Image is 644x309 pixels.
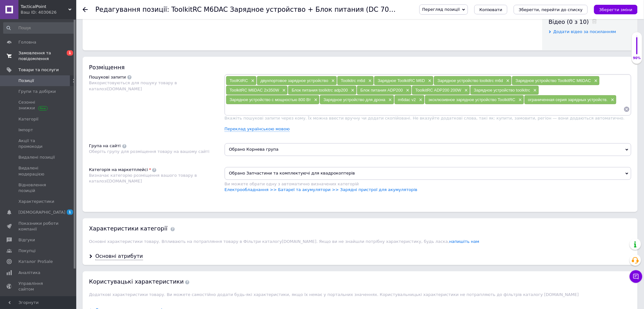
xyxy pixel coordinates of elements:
[367,78,372,84] span: ×
[387,97,392,103] span: ×
[89,167,148,173] div: Категорія на маркетплейсі
[18,237,35,243] span: Відгуки
[323,97,385,102] span: Зарядное устройство для дрона
[594,5,638,14] button: Зберегти зміни
[225,116,625,121] span: Вкажіть пошукові запити через кому. Їх можна ввести вручну чи додати скопійовані. Не вказуйте дод...
[18,116,38,122] span: Категорії
[18,154,55,160] span: Видалені позиції
[416,88,462,93] span: ToolkitRC ADP200 200W
[67,50,73,56] span: 1
[378,78,425,83] span: Зарядное ToolkitRC M6D
[514,5,588,14] button: Зберегти, перейти до списку
[281,88,286,93] span: ×
[341,78,365,83] span: Toolkitrc m6d
[89,225,167,233] div: Характеристики категорії
[632,56,642,60] div: 90%
[250,78,255,84] span: ×
[18,248,36,254] span: Покупці
[67,209,73,215] span: 1
[32,75,415,81] p: Новое
[18,209,65,215] span: [DEMOGRAPHIC_DATA]
[95,253,143,260] div: Основні атрибути
[21,10,76,15] div: Ваш ID: 4030626
[230,88,279,93] span: ToolkitRC M6DAC 2x350W
[528,97,608,102] span: ограниченная серия зарядных устройств.
[3,22,75,34] input: Пошук
[18,165,59,177] span: Видалені модерацією
[417,97,423,103] span: ×
[18,78,34,84] span: Позиції
[230,97,311,102] span: Зарядное устройство с мощностью 800 Вт
[18,281,59,292] span: Управління сайтом
[83,7,88,12] div: Повернутися назад
[18,39,36,45] span: Головна
[404,88,410,93] span: ×
[32,64,415,71] p: Состояние
[89,292,579,297] span: Додаткові характеристики товару. Ви можете самостійно додати будь-які характеристики, якщо їх нем...
[609,97,614,103] span: ×
[6,19,88,26] span: Характеристики и описание
[18,259,53,264] span: Каталог ProSale
[474,88,530,93] span: Зарядное устройство toolkitrc
[599,7,633,12] i: Зберегти зміни
[225,188,417,192] a: Електрообладнання >> Батареї та акумулятори >> Зарядні пристрої для акумуляторів
[474,5,507,14] button: Копіювати
[517,97,522,103] span: ×
[95,6,546,13] h1: Редагування позиції: ToolkitRC M6DAC Зарядное устройство + Блок питания (DC 700W 15A /AC 200W) to...
[18,50,59,62] span: Замовлення та повідомлення
[18,100,59,111] span: Сезонні знижки
[313,97,318,103] span: ×
[89,74,126,80] div: Пошукові запити
[225,167,631,180] span: Обрано Запчастини та комплектуючі для квадрокоптерів
[230,78,248,83] span: ToolKitRC
[89,143,121,149] div: Група на сайті
[18,221,59,232] span: Показники роботи компанії
[630,270,642,283] button: Чат з покупцем
[18,138,59,149] span: Акції та промокоди
[225,127,290,132] a: Переклад українською мовою
[18,199,54,204] span: Характеристики
[89,239,479,244] span: Основні характеристики товару. Впливають на потрапляння товару в Фільтри каталогу [DOMAIN_NAME] ....
[398,97,416,102] span: m6dac v2
[18,67,59,73] span: Товари та послуги
[632,32,642,64] div: 90% Якість заповнення
[532,88,537,93] span: ×
[422,7,460,12] span: Перегляд позиції
[261,78,328,83] span: двухпортовое зарядное устройство
[553,29,616,34] span: Додати відео за посиланням
[225,182,631,187] div: Ви можете обрати одну з автоматично визначених категорій
[519,7,583,12] i: Зберегти, перейти до списку
[449,239,479,244] a: напишіть нам
[32,53,415,60] p: [GEOGRAPHIC_DATA]
[32,32,415,38] p: Производитель
[349,88,355,93] span: ×
[292,88,348,93] span: Блок питания toolkitrc adp200
[427,78,432,84] span: ×
[516,78,591,83] span: Зарядное устройство ToolkitRC M6DAC
[437,78,503,83] span: Зарядное устройство toolkitrc m6d
[18,89,56,94] span: Групи та добірки
[193,6,253,14] span: ToolkitRC M6DAC
[361,88,403,93] span: Блок питания ADP200
[21,4,68,10] span: TacticalPoint
[89,63,631,71] div: Розміщення
[18,182,59,194] span: Відновлення позицій
[32,43,415,49] p: Страна производитель
[89,278,189,285] span: Користувацькi характеристики
[549,18,589,25] span: Відео (0 з 10)
[505,78,510,84] span: ×
[89,80,177,91] span: Використовуються для пошуку товару в каталозі [DOMAIN_NAME]
[479,7,502,12] span: Копіювати
[225,143,631,156] span: Обрано Корнева група
[330,78,335,84] span: ×
[593,78,598,84] span: ×
[18,270,40,276] span: Аналітика
[89,149,209,154] span: Оберіть групу для розміщення товару на вашому сайті
[463,88,468,93] span: ×
[429,97,516,102] span: эксклюзивное зарядное устройство ToolkitRC
[18,127,33,133] span: Імпорт
[89,173,197,184] span: Визначає категорію розміщення вашого товару в каталозі [DOMAIN_NAME]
